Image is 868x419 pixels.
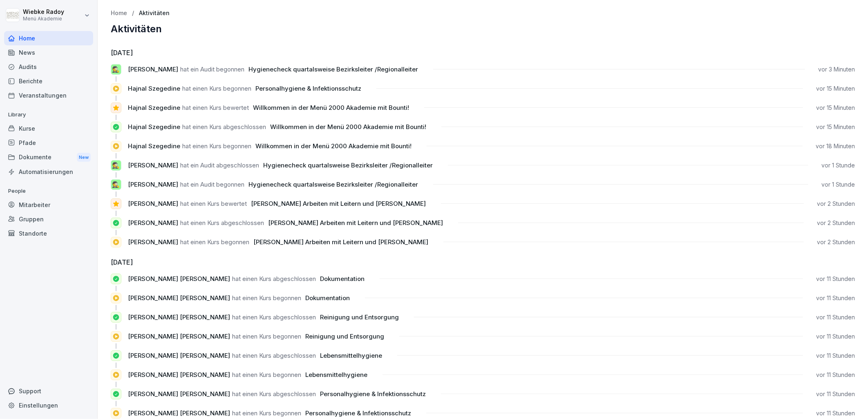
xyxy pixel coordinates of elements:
[23,16,64,22] p: Menü Akademie
[111,10,127,17] a: Home
[816,104,855,112] p: vor 15 Minuten
[320,313,399,321] span: Reinigung und Entsorgung
[4,198,93,212] div: Mitarbeiter
[270,123,426,131] span: Willkommen in der Menü 2000 Akademie mit Bounti!
[182,142,251,150] span: hat einen Kurs begonnen
[4,31,93,45] a: Home
[4,121,93,136] a: Kurse
[816,390,855,398] p: vor 11 Stunden
[816,123,855,131] p: vor 15 Minuten
[817,200,855,208] p: vor 2 Stunden
[818,65,855,74] p: vor 3 Minuten
[182,85,251,92] span: hat einen Kurs begonnen
[182,123,266,131] span: hat einen Kurs abgeschlossen
[4,226,93,241] div: Standorte
[816,409,855,417] p: vor 11 Stunden
[128,275,230,283] span: [PERSON_NAME] [PERSON_NAME]
[4,398,93,412] div: Einstellungen
[77,153,91,162] div: New
[816,332,855,341] p: vor 11 Stunden
[232,275,316,283] span: hat einen Kurs abgeschlossen
[128,200,178,207] span: [PERSON_NAME]
[128,181,178,188] span: [PERSON_NAME]
[128,294,230,302] span: [PERSON_NAME] [PERSON_NAME]
[232,390,316,398] span: hat einen Kurs abgeschlossen
[816,275,855,283] p: vor 11 Stunden
[821,161,855,169] p: vor 1 Stunde
[4,384,93,398] div: Support
[132,10,134,17] p: /
[128,352,230,359] span: [PERSON_NAME] [PERSON_NAME]
[232,294,301,302] span: hat einen Kurs begonnen
[112,180,120,189] p: 🕵️
[128,104,180,111] span: Hajnal Szegedine
[128,371,230,379] span: [PERSON_NAME] [PERSON_NAME]
[248,65,418,73] span: Hygienecheck quartalsweise Bezirksleiter /Regionalleiter
[821,181,855,189] p: vor 1 Stunde
[111,257,855,267] h6: [DATE]
[816,352,855,360] p: vor 11 Stunden
[4,136,93,150] a: Pfade
[128,409,230,417] span: [PERSON_NAME] [PERSON_NAME]
[817,219,855,227] p: vor 2 Stunden
[180,238,249,246] span: hat einen Kurs begonnen
[4,108,93,121] p: Library
[4,185,93,198] p: People
[111,23,855,35] h2: Aktivitäten
[4,45,93,60] a: News
[128,161,178,169] span: [PERSON_NAME]
[111,48,855,58] h6: [DATE]
[251,200,426,207] span: [PERSON_NAME] Arbeiten mit Leitern und [PERSON_NAME]
[816,142,855,150] p: vor 18 Minuten
[232,409,301,417] span: hat einen Kurs begonnen
[128,390,230,398] span: [PERSON_NAME] [PERSON_NAME]
[255,85,361,92] span: Personalhygiene & Infektionsschutz
[320,352,382,359] span: Lebensmittelhygiene
[305,409,411,417] span: Personalhygiene & Infektionsschutz
[232,332,301,340] span: hat einen Kurs begonnen
[4,74,93,88] a: Berichte
[255,142,412,150] span: Willkommen in der Menü 2000 Akademie mit Bounti!
[128,85,180,92] span: Hajnal Szegedine
[816,371,855,379] p: vor 11 Stunden
[816,85,855,93] p: vor 15 Minuten
[180,219,264,227] span: hat einen Kurs abgeschlossen
[128,238,178,246] span: [PERSON_NAME]
[4,150,93,165] a: DokumenteNew
[112,161,120,170] p: 🕵️
[4,150,93,165] div: Dokumente
[4,88,93,103] a: Veranstaltungen
[128,313,230,321] span: [PERSON_NAME] [PERSON_NAME]
[128,123,180,131] span: Hajnal Szegedine
[4,60,93,74] a: Audits
[320,275,365,283] span: Dokumentation
[253,238,428,246] span: [PERSON_NAME] Arbeiten mit Leitern und [PERSON_NAME]
[263,161,433,169] span: Hygienecheck quartalsweise Bezirksleiter /Regionalleiter
[139,10,170,17] a: Aktivitäten
[180,200,247,207] span: hat einen Kurs bewertet
[232,371,301,379] span: hat einen Kurs begonnen
[180,161,259,169] span: hat ein Audit abgeschlossen
[128,332,230,340] span: [PERSON_NAME] [PERSON_NAME]
[128,142,180,150] span: Hajnal Szegedine
[232,352,316,359] span: hat einen Kurs abgeschlossen
[4,165,93,179] div: Automatisierungen
[305,294,350,302] span: Dokumentation
[232,313,316,321] span: hat einen Kurs abgeschlossen
[4,212,93,226] a: Gruppen
[112,65,120,74] p: 🕵️
[23,9,64,16] p: Wiebke Radoy
[816,294,855,302] p: vor 11 Stunden
[305,332,384,340] span: Reinigung und Entsorgung
[253,104,409,111] span: Willkommen in der Menü 2000 Akademie mit Bounti!
[248,181,418,188] span: Hygienecheck quartalsweise Bezirksleiter /Regionalleiter
[182,104,249,111] span: hat einen Kurs bewertet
